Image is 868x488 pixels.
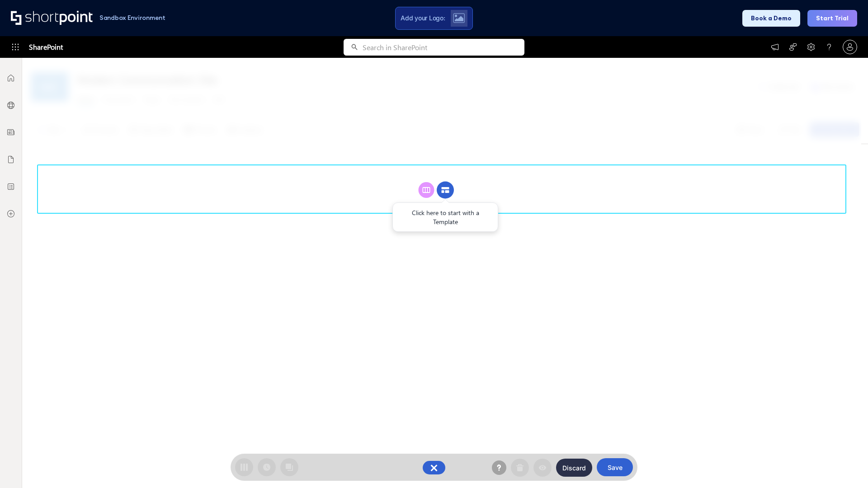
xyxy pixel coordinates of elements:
[556,459,592,477] button: Discard
[742,10,800,27] button: Book a Demo
[99,15,165,20] h1: Sandbox Environment
[401,14,445,22] span: Add your Logo:
[363,39,524,56] input: Search in SharePoint
[807,10,857,27] button: Start Trial
[823,445,868,488] iframe: Chat Widget
[453,13,465,23] img: Upload logo
[597,458,633,476] button: Save
[29,36,63,58] span: SharePoint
